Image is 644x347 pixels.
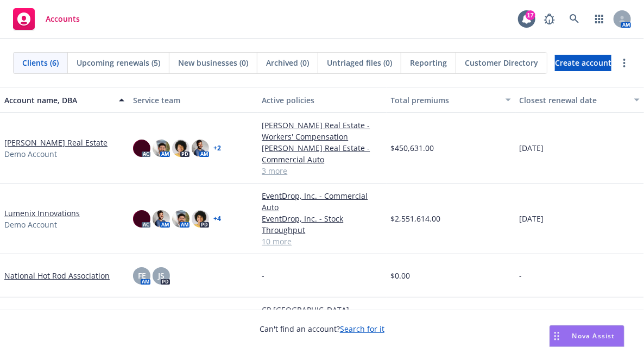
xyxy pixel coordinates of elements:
[520,213,544,224] span: [DATE]
[153,210,170,228] img: photo
[266,57,309,68] span: Archived (0)
[327,57,392,68] span: Untriaged files (0)
[77,57,160,68] span: Upcoming renewals (5)
[555,55,611,71] a: Create account
[465,57,538,68] span: Customer Directory
[158,270,165,281] span: JS
[391,213,441,224] span: $2,551,614.00
[262,213,382,236] a: EventDrop, Inc. - Stock Throughput
[4,270,110,281] a: National Hot Rod Association
[391,94,499,106] div: Total premiums
[153,140,170,157] img: photo
[133,210,150,228] img: photo
[172,210,190,228] img: photo
[391,270,411,281] span: $0.00
[564,8,585,30] a: Search
[4,219,57,230] span: Demo Account
[520,142,544,154] span: [DATE]
[520,270,522,281] span: -
[4,94,112,106] div: Account name, DBA
[213,145,221,152] a: + 2
[192,210,209,228] img: photo
[410,57,447,68] span: Reporting
[539,8,560,30] a: Report a Bug
[257,87,386,113] button: Active policies
[589,8,610,30] a: Switch app
[138,270,146,281] span: FE
[340,324,384,334] a: Search for it
[555,53,611,73] span: Create account
[213,216,221,222] a: + 4
[262,119,382,142] a: [PERSON_NAME] Real Estate - Workers' Compensation
[262,165,382,176] a: 3 more
[618,56,631,70] a: more
[262,236,382,247] a: 10 more
[550,325,624,347] button: Nova Assist
[550,326,564,346] div: Drag to move
[387,87,515,113] button: Total premiums
[262,304,382,327] a: CP [GEOGRAPHIC_DATA] - [STREET_ADDRESS]
[4,207,80,219] a: Lumenix Innovations
[526,10,535,20] div: 17
[133,94,253,106] div: Service team
[262,190,382,213] a: EventDrop, Inc. - Commercial Auto
[129,87,257,113] button: Service team
[192,140,209,157] img: photo
[172,140,190,157] img: photo
[262,142,382,165] a: [PERSON_NAME] Real Estate - Commercial Auto
[133,140,150,157] img: photo
[260,323,384,335] span: Can't find an account?
[22,57,59,68] span: Clients (6)
[4,137,108,148] a: [PERSON_NAME] Real Estate
[572,331,615,340] span: Nova Assist
[46,15,80,23] span: Accounts
[178,57,248,68] span: New businesses (0)
[262,270,264,281] span: -
[4,148,57,160] span: Demo Account
[515,87,644,113] button: Closest renewal date
[9,4,84,34] a: Accounts
[520,94,628,106] div: Closest renewal date
[262,94,382,106] div: Active policies
[391,142,434,154] span: $450,631.00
